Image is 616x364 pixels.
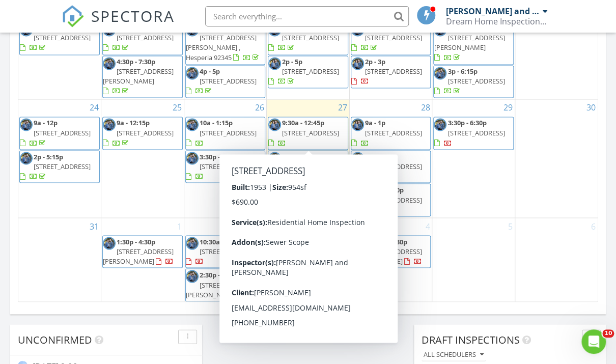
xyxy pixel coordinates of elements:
td: Go to September 2, 2025 [184,217,267,302]
a: 9a - 12:15p [STREET_ADDRESS] [102,117,183,150]
td: Go to August 29, 2025 [432,99,515,218]
img: 0017_original.jpg [351,185,364,198]
span: SPECTORA [91,5,175,26]
span: 3:30p - 6:30p [200,152,238,161]
span: 9:30a - 12:45p [282,118,324,127]
img: 0017_original.jpg [103,57,116,70]
span: [STREET_ADDRESS] [447,128,505,137]
img: 0017_original.jpg [20,118,33,131]
img: 0017_original.jpg [186,270,199,283]
a: Go to September 6, 2025 [589,218,598,234]
td: Go to September 1, 2025 [101,217,184,302]
div: Dream Home Inspections LLC [446,16,548,26]
a: 2p - 5p [STREET_ADDRESS] [365,152,422,171]
td: Go to August 20, 2025 [267,5,350,99]
td: Go to September 5, 2025 [432,217,515,302]
a: 3p - 6:15p [STREET_ADDRESS] [433,65,514,98]
iframe: Intercom live chat [581,329,606,354]
a: 2:30p - 5:30p [STREET_ADDRESS][MEDICAL_DATA] [268,152,339,180]
td: Go to August 18, 2025 [101,5,184,99]
a: Go to August 26, 2025 [253,99,266,116]
td: Go to September 6, 2025 [515,217,598,302]
a: 9a - 1p [STREET_ADDRESS] [351,118,422,147]
a: 9a - 12:15p [STREET_ADDRESS] [103,118,174,147]
a: Go to September 1, 2025 [175,218,184,234]
span: [STREET_ADDRESS][PERSON_NAME] [351,246,422,265]
a: 1:30p - 4:30p [STREET_ADDRESS][PERSON_NAME] [102,235,183,268]
td: Go to August 19, 2025 [184,5,267,99]
td: Go to August 25, 2025 [101,99,184,218]
a: 9:30a - 12:45p [STREET_ADDRESS] [268,118,339,147]
a: 4:30p - 7:30p [STREET_ADDRESS] [351,183,431,216]
a: 9a - 12p [STREET_ADDRESS] [19,117,100,150]
img: 0017_original.jpg [103,237,116,249]
a: 2:30p - 5:30p [STREET_ADDRESS][PERSON_NAME] [185,268,266,301]
a: 2p - 5:15p [STREET_ADDRESS] [20,152,91,180]
a: 11a - 2:15p [STREET_ADDRESS] [20,23,91,52]
span: 2p - 3p [365,57,385,66]
a: Go to August 30, 2025 [584,99,598,116]
a: 9:30a - 12:45p [STREET_ADDRESS] [268,117,348,150]
span: 3p - 6:15p [447,67,477,76]
a: Go to August 27, 2025 [336,99,349,116]
img: 0017_original.jpg [186,152,199,164]
td: Go to September 4, 2025 [349,217,432,302]
a: 9a - 12p [STREET_ADDRESS] [20,118,91,147]
a: 3:30p - 6:30p [STREET_ADDRESS] [433,117,514,150]
span: 4:30p - 7:30p [117,57,155,66]
img: 0017_original.jpg [268,152,281,164]
span: [STREET_ADDRESS] [200,161,257,171]
td: Go to August 27, 2025 [267,99,350,218]
img: 0017_original.jpg [351,118,364,131]
img: 0017_original.jpg [268,118,281,131]
a: 3:30p - 6:30p [STREET_ADDRESS] [185,150,266,183]
a: 10a - 1p [STREET_ADDRESS] [268,22,348,55]
a: 3:30p - 6:30p [STREET_ADDRESS] [434,118,505,147]
span: 10:30a - 1:30p [365,237,407,246]
span: 1:30p - 4:30p [117,237,155,246]
a: 3:30p - 6:30p [STREET_ADDRESS] [186,152,257,180]
a: 4:30p - 7:30p [STREET_ADDRESS][PERSON_NAME] [102,55,183,98]
a: 4p - 5p [STREET_ADDRESS] [185,65,266,98]
a: 10:30a - 1:30p [STREET_ADDRESS][PERSON_NAME] [351,235,431,268]
a: SPECTORA [62,14,175,35]
span: [STREET_ADDRESS] [365,128,422,137]
span: 10a - 1:15p [200,118,233,127]
a: Go to August 24, 2025 [88,99,101,116]
a: 2p - 5p [STREET_ADDRESS] [268,57,339,86]
img: 0017_original.jpg [103,118,116,131]
img: 0017_original.jpg [186,118,199,131]
td: Go to August 23, 2025 [515,5,598,99]
span: [STREET_ADDRESS] [447,76,505,86]
a: 10a - 1p [STREET_ADDRESS] [351,22,431,55]
a: 2p - 3p [STREET_ADDRESS] [351,57,422,86]
a: Go to September 4, 2025 [423,218,432,234]
a: 10:30a - 1:30p [STREET_ADDRESS] [186,237,257,265]
a: 2p - 5:15p [STREET_ADDRESS] [19,150,100,183]
span: 9a - 1p [365,118,385,127]
a: Go to September 5, 2025 [506,218,515,234]
td: Go to August 22, 2025 [432,5,515,99]
a: 11a - 2:15p [STREET_ADDRESS] [19,22,100,55]
a: 2:30p - 5:30p [STREET_ADDRESS][MEDICAL_DATA] [268,150,348,183]
a: Confirm [351,172,384,181]
span: [STREET_ADDRESS] [282,33,339,42]
span: [STREET_ADDRESS] [200,76,257,86]
a: 10:30a - 1:30p [STREET_ADDRESS] [185,235,266,268]
img: 0017_original.jpg [20,152,33,164]
a: 9a - 1p [STREET_ADDRESS] [351,117,431,150]
a: 11a - 2p [STREET_ADDRESS][PERSON_NAME] [433,22,514,65]
td: Go to August 31, 2025 [18,217,101,302]
a: 10:30a - 1:30p [STREET_ADDRESS] [102,22,183,55]
a: 2p - 5p [STREET_ADDRESS] [268,55,348,89]
a: 11:30a - 2:30p [STREET_ADDRESS][PERSON_NAME] , Hesperia 92345 [185,22,266,65]
span: 2:30p - 5:30p [200,270,238,279]
img: 0017_original.jpg [434,118,446,131]
span: [STREET_ADDRESS] [34,161,91,171]
a: Go to September 2, 2025 [258,218,266,234]
a: Go to August 31, 2025 [88,218,101,234]
img: 0017_original.jpg [351,57,364,70]
span: [STREET_ADDRESS] [365,195,422,204]
td: Go to August 24, 2025 [18,99,101,218]
span: [STREET_ADDRESS] [365,161,422,171]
